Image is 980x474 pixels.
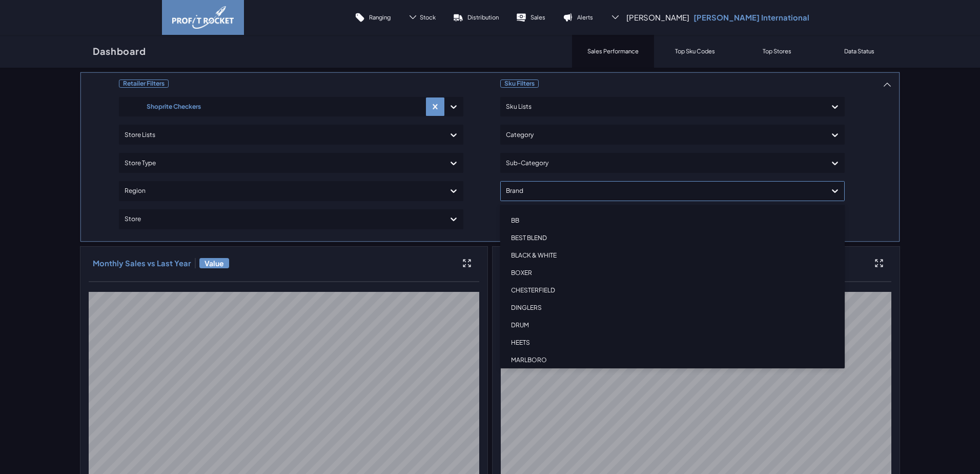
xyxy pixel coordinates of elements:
[693,12,809,23] p: [PERSON_NAME] International
[119,80,169,88] span: Retailer Filters
[530,13,545,21] p: Sales
[763,47,791,55] p: Top Stores
[199,258,229,268] span: Value
[505,229,840,247] div: BEST BLEND
[506,155,821,171] div: Sub-Category
[369,13,391,21] p: Ranging
[93,258,191,268] h3: Monthly Sales vs Last Year
[125,127,439,143] div: Store Lists
[505,264,840,282] div: BOXER
[505,282,840,299] div: CHESTERFIELD
[505,334,840,351] div: HEETS
[505,351,840,369] div: MARLBORO
[125,155,439,171] div: Store Type
[844,47,874,55] p: Data Status
[505,247,840,264] div: BLACK & WHITE
[507,5,554,30] a: Sales
[505,299,840,317] div: DINGLERS
[420,13,436,21] span: Stock
[587,47,639,55] p: Sales Performance
[346,5,399,30] a: Ranging
[505,212,840,229] div: BB
[626,12,689,23] span: [PERSON_NAME]
[467,13,499,21] p: Distribution
[577,13,593,21] p: Alerts
[500,80,539,88] span: Sku Filters
[125,211,439,227] div: Store
[675,47,715,55] p: Top Sku Codes
[506,98,821,115] div: Sku Lists
[80,35,159,68] a: Dashboard
[125,183,439,199] div: Region
[506,127,821,143] div: Category
[125,98,223,115] div: Shoprite Checkers
[506,183,821,199] div: Brand
[444,5,507,30] a: Distribution
[554,5,602,30] a: Alerts
[172,6,234,29] img: image
[505,317,840,334] div: DRUM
